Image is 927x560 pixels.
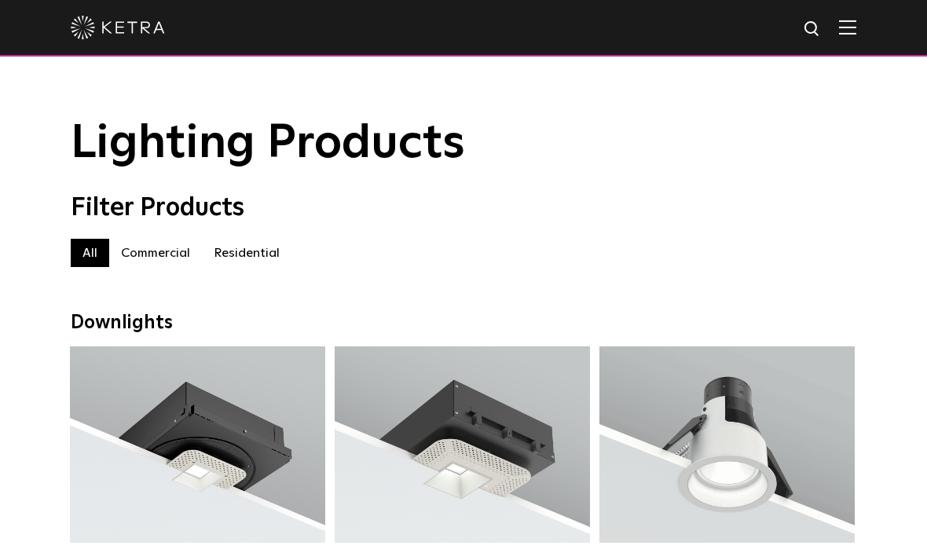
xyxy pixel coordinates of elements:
[71,193,856,223] div: Filter Products
[109,239,202,267] label: Commercial
[71,120,465,167] span: Lighting Products
[71,312,856,335] div: Downlights
[803,20,823,39] img: search icon
[839,20,856,35] img: Hamburger%20Nav.svg
[71,16,165,39] img: ketra-logo-2019-white
[71,239,109,267] label: All
[202,239,291,267] label: Residential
